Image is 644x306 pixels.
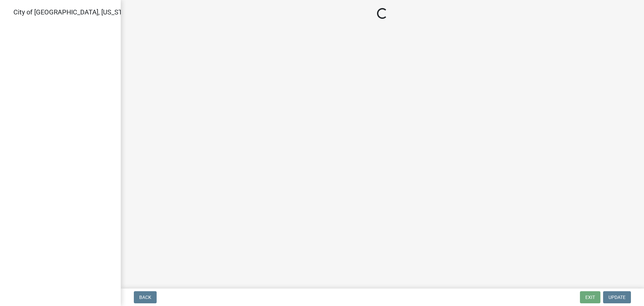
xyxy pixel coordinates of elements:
[13,8,136,16] span: City of [GEOGRAPHIC_DATA], [US_STATE]
[580,291,600,303] button: Exit
[134,291,157,303] button: Back
[139,295,151,300] span: Back
[608,295,626,300] span: Update
[603,291,631,303] button: Update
